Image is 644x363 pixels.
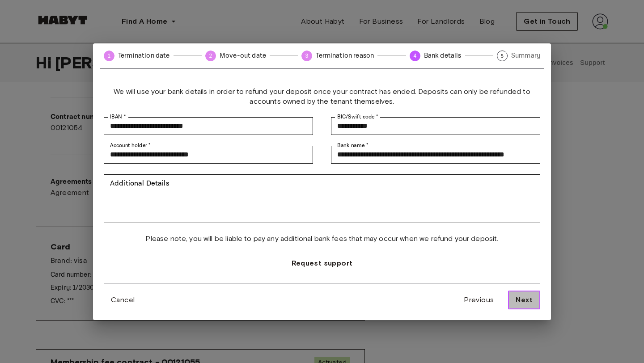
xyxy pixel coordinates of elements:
[516,295,533,305] span: Next
[464,295,494,305] span: Previous
[110,142,151,149] label: Account holder *
[108,53,111,59] text: 1
[337,113,378,121] label: BIC/Swift code *
[209,53,212,59] text: 2
[501,53,504,59] text: 5
[145,234,498,244] span: Please note, you will be liable to pay any additional bank fees that may occur when we refund you...
[110,113,126,121] label: IBAN *
[118,51,170,60] span: Termination date
[111,295,135,305] span: Cancel
[284,254,360,272] button: Request support
[305,53,309,59] text: 3
[511,51,540,60] span: Summary
[337,142,368,149] label: Bank name *
[220,51,266,60] span: Move-out date
[424,51,462,60] span: Bank details
[104,87,540,106] span: We will use your bank details in order to refund your deposit once your contract has ended. Depos...
[316,51,374,60] span: Termination reason
[292,258,353,269] span: Request support
[508,291,540,309] button: Next
[104,291,142,309] button: Cancel
[457,291,501,309] button: Previous
[413,53,416,59] text: 4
